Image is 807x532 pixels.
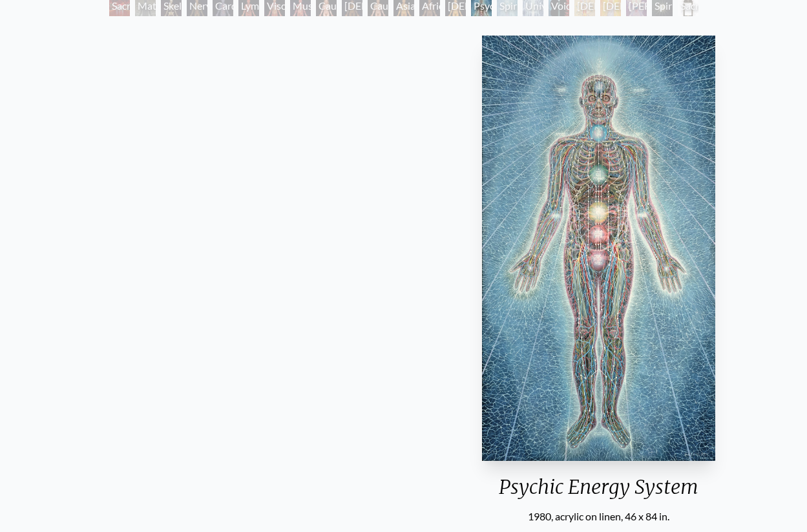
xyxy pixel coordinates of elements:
div: Psychic Energy System [477,475,720,509]
img: 14-Psychic-Energy-System-1980-Alex-Grey-watermarked.jpg [482,36,715,461]
div: 1980, acrylic on linen, 46 x 84 in. [477,509,720,524]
